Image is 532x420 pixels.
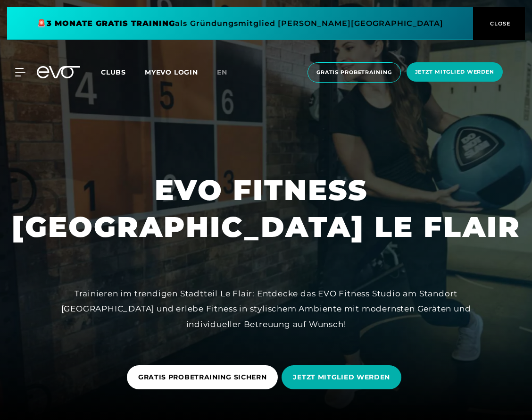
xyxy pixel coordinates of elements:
span: Jetzt Mitglied werden [415,68,494,76]
span: JETZT MITGLIED WERDEN [293,372,390,382]
div: Trainieren im trendigen Stadtteil Le Flair: Entdecke das EVO Fitness Studio am Standort [GEOGRAPH... [54,286,478,332]
a: en [217,67,239,78]
a: Clubs [101,67,145,76]
a: GRATIS PROBETRAINING SICHERN [127,358,282,396]
a: Gratis Probetraining [305,62,404,83]
a: Jetzt Mitglied werden [404,62,506,83]
h1: EVO FITNESS [GEOGRAPHIC_DATA] LE FLAIR [12,172,521,245]
span: GRATIS PROBETRAINING SICHERN [138,372,267,382]
span: Clubs [101,68,126,76]
span: CLOSE [488,19,511,28]
span: en [217,68,227,76]
span: Gratis Probetraining [316,68,392,76]
button: CLOSE [473,7,525,40]
a: JETZT MITGLIED WERDEN [282,358,405,396]
a: MYEVO LOGIN [145,68,198,76]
